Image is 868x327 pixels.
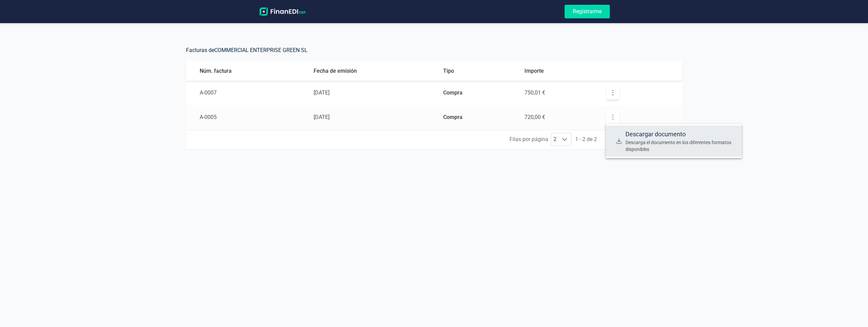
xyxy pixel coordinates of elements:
[625,139,736,153] span: Descarga el documento en los diferentes formatos disponibles
[443,114,463,120] strong: Compra
[565,5,610,18] button: Registrarme
[572,133,600,146] span: 1 - 2 de 2
[314,68,357,74] span: Fecha de emisión
[186,45,682,61] h5: Facturas de COMMERCIAL ENTERPRISE GREEN SL
[258,7,307,16] img: logo
[200,89,217,96] span: A-0007
[443,89,463,96] strong: Compra
[551,133,558,145] span: 2
[200,114,217,120] span: A-0005
[625,130,736,139] span: Descargar documento
[510,135,548,143] span: Filas por página
[524,114,545,120] span: 720,00 €
[314,114,330,120] span: [DATE]
[200,68,232,74] span: Núm. factura
[524,68,544,74] span: Importe
[524,89,545,96] span: 750,01 €
[443,68,454,74] span: Tipo
[314,89,330,96] span: [DATE]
